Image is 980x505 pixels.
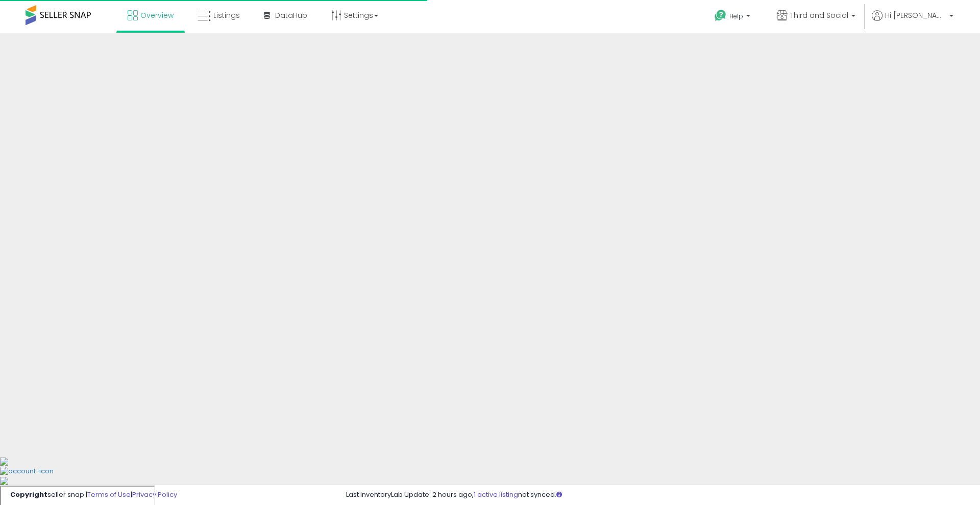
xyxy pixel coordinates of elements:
[275,10,307,20] span: DataHub
[213,10,240,20] span: Listings
[729,12,743,20] span: Help
[140,10,174,20] span: Overview
[714,9,727,22] i: Get Help
[790,10,848,20] span: Third and Social
[872,10,953,33] a: Hi [PERSON_NAME]
[706,2,761,33] a: Help
[885,10,946,20] span: Hi [PERSON_NAME]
